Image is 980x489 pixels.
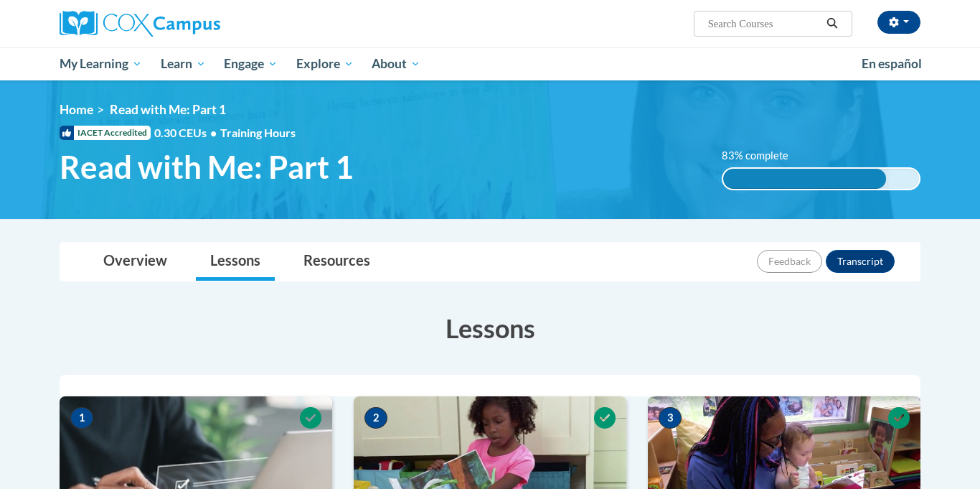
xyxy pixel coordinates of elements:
[154,125,220,141] span: 0.30 CEUs
[723,169,886,189] div: 83% complete
[363,47,430,80] a: About
[50,47,151,80] a: My Learning
[60,126,151,140] span: IACET Accredited
[722,148,804,164] label: 83% complete
[659,407,682,429] span: 3
[60,148,354,186] span: Read with Me: Part 1
[287,47,363,80] a: Explore
[821,15,843,32] button: Search
[161,55,206,73] span: Learn
[151,47,215,80] a: Learn
[877,11,920,34] button: Account Settings
[70,407,93,429] span: 1
[364,407,387,429] span: 2
[862,56,922,71] span: En español
[38,47,942,80] div: Main menu
[707,15,821,32] input: Search Courses
[852,49,931,79] a: En español
[60,11,332,37] a: Cox Campus
[60,55,142,73] span: My Learning
[289,243,385,281] a: Resources
[60,11,220,37] img: Cox Campus
[89,243,182,281] a: Overview
[60,310,920,346] h3: Lessons
[296,55,354,73] span: Explore
[757,250,822,273] button: Feedback
[196,243,275,281] a: Lessons
[210,126,217,139] span: •
[372,55,420,73] span: About
[215,47,287,80] a: Engage
[60,102,93,117] a: Home
[110,102,226,117] span: Read with Me: Part 1
[826,250,895,273] button: Transcript
[224,55,278,73] span: Engage
[220,126,296,139] span: Training Hours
